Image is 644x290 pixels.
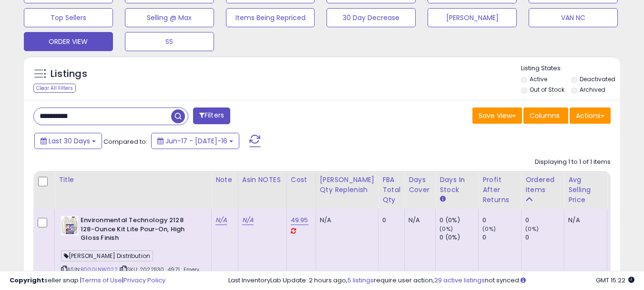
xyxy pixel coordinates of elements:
[215,175,234,185] div: Note
[382,216,397,225] div: 0
[103,137,147,146] span: Compared to:
[440,175,474,195] div: Days In Stock
[193,107,230,124] button: Filters
[482,216,521,225] div: 0
[525,233,564,242] div: 0
[409,216,428,225] div: N/A
[327,8,416,27] button: 30 Day Decrease
[242,215,254,225] a: N/A
[482,175,517,205] div: Profit After Returns
[226,8,315,27] button: Items Being Repriced
[51,67,87,81] h5: Listings
[472,107,522,124] button: Save View
[530,75,547,83] label: Active
[24,8,113,27] button: Top Sellers
[348,276,374,285] a: 5 listings
[529,8,618,27] button: VAN NC
[123,276,165,285] a: Privacy Policy
[125,8,214,27] button: Selling @ Max
[530,111,560,120] span: Columns
[81,216,196,245] b: Environmental Technology 2128 128-Ounce Kit Lite Pour-On, High Gloss Finish
[320,216,371,225] div: N/A
[535,158,611,167] div: Displaying 1 to 1 of 1 items
[428,8,517,27] button: [PERSON_NAME]
[530,86,564,94] label: Out of Stock
[61,250,153,261] span: [PERSON_NAME] Distribution
[482,233,521,242] div: 0
[165,136,227,146] span: Jun-17 - [DATE]-16
[568,216,600,225] div: N/A
[228,276,634,285] div: Last InventoryLab Update: 2 hours ago, require user action, not synced.
[59,175,207,185] div: Title
[440,233,478,242] div: 0 (0%)
[291,215,308,225] a: 49.95
[316,171,378,209] th: Please note that this number is a calculation based on your required days of coverage and your ve...
[82,276,122,285] a: Terms of Use
[382,175,400,205] div: FBA Total Qty
[440,195,445,204] small: Days In Stock.
[291,175,312,185] div: Cost
[320,175,375,195] div: [PERSON_NAME] Qty Replenish
[81,266,118,274] a: B000LNW022
[61,266,200,280] span: | SKU: 20221130_49.71_Emery Jensen_82.63_4107
[34,133,102,149] button: Last 30 Days
[580,86,605,94] label: Archived
[10,276,44,285] strong: Copyright
[434,276,485,285] a: 29 active listings
[523,107,568,124] button: Columns
[525,216,564,225] div: 0
[49,136,90,146] span: Last 30 Days
[521,64,620,73] p: Listing States:
[151,133,239,149] button: Jun-17 - [DATE]-16
[24,32,113,51] button: ORDER VIEW
[10,276,165,285] div: seller snap | |
[482,225,496,233] small: (0%)
[525,175,560,195] div: Ordered Items
[568,175,603,205] div: Avg Selling Price
[580,75,615,83] label: Deactivated
[570,107,611,124] button: Actions
[440,216,478,225] div: 0 (0%)
[242,175,283,185] div: Asin NOTES
[215,215,227,225] a: N/A
[440,225,453,233] small: (0%)
[409,175,431,195] div: Days Cover
[596,276,634,285] span: 2025-08-16 15:22 GMT
[238,171,286,209] th: CSV column name: cust_attr_1_ Asin NOTES
[125,32,214,51] button: SS
[525,225,539,233] small: (0%)
[33,84,76,93] div: Clear All Filters
[61,216,78,235] img: 51kiUFDKEYL._SL40_.jpg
